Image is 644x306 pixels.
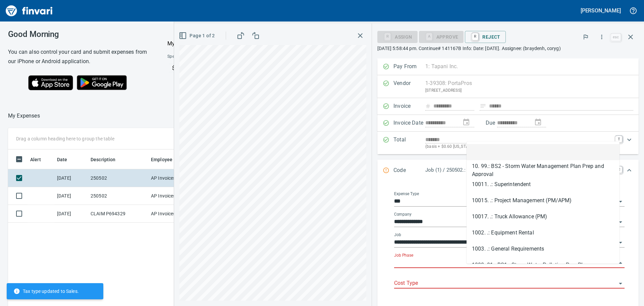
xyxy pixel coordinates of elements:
p: Job (1) / 250502.: [GEOGRAPHIC_DATA] at [PERSON_NAME][GEOGRAPHIC_DATA] [425,166,611,174]
td: 250502 [88,187,148,205]
td: AP Invoices [148,187,199,205]
td: [DATE] [54,205,88,223]
span: Tax type updated to Sales. [13,288,79,295]
td: 250502 [88,169,148,187]
span: Page 1 of 2 [180,32,215,40]
button: Open [616,197,625,206]
td: AP Invoices [148,169,199,187]
button: RReject [465,31,505,43]
p: [DATE] 5:58:44 pm. Continue# 141167B Info: Date: [DATE]. Assignee: (braydenh, coryg) [377,45,639,52]
h5: [PERSON_NAME] [581,7,621,14]
label: Company [394,212,412,216]
label: Job [394,233,401,237]
p: My Card (···0555) [167,40,218,48]
td: AP Invoices [148,205,199,223]
div: Job Phase required [419,34,464,39]
img: Get it on Google Play [73,72,131,94]
p: Drag a column heading here to group the table [16,135,114,142]
li: 1002. .: Equipment Rental [467,225,620,241]
p: Online allowed [162,72,309,79]
p: My Expenses [8,112,40,120]
td: [DATE] [54,169,88,187]
a: T [615,136,622,142]
span: Date [57,156,67,164]
li: 10. 99.: BS2 - Storm Water Management Plan Prep and Approval [467,160,620,176]
label: Expense Type [394,192,419,196]
li: 10011. .: Superintendent [467,176,620,192]
nav: breadcrumb [8,112,40,120]
div: Assign [377,34,417,39]
span: Employee [151,156,172,164]
span: Description [91,156,116,164]
button: More [594,30,609,44]
h6: You can also control your card and submit expenses from our iPhone or Android application. [8,47,151,66]
button: [PERSON_NAME] [579,5,623,16]
span: Spend Limits (refreshed by [PERSON_NAME] 16 hours ago) [167,53,292,60]
h3: Good Morning [8,30,151,39]
a: esc [611,34,621,41]
span: Reject [470,31,500,43]
p: $4,000 / month [172,64,308,72]
button: Flag [578,30,593,44]
button: Page 1 of 2 [177,30,217,42]
span: Close invoice [609,29,639,45]
td: [DATE] [54,187,88,205]
td: CLAIM P694329 [88,205,148,223]
li: 1003. .: General Requirements [467,241,620,257]
label: Job Phase [394,253,413,257]
span: Employee [151,156,181,164]
li: 1003. 01.: BS1 - Storm Water Pollution Prev Plan [467,257,620,273]
img: Download on the App Store [28,75,73,90]
button: Open [616,238,625,247]
li: 10015. .: Project Management (PM/APM) [467,192,620,209]
button: Close [616,258,625,268]
p: Code [393,166,425,175]
div: Expand [377,132,639,154]
span: Alert [30,156,50,164]
span: Description [91,156,124,164]
button: Open [616,279,625,288]
a: R [472,33,478,40]
p: (basis + $0.60 [US_STATE] 6% tax) [425,143,611,150]
li: 10017. .: Truck Allowance (PM) [467,209,620,225]
div: Expand [377,160,639,182]
p: Total [393,136,425,150]
span: Alert [30,156,41,164]
img: Finvari [4,3,54,19]
span: Date [57,156,76,164]
button: Open [616,217,625,227]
